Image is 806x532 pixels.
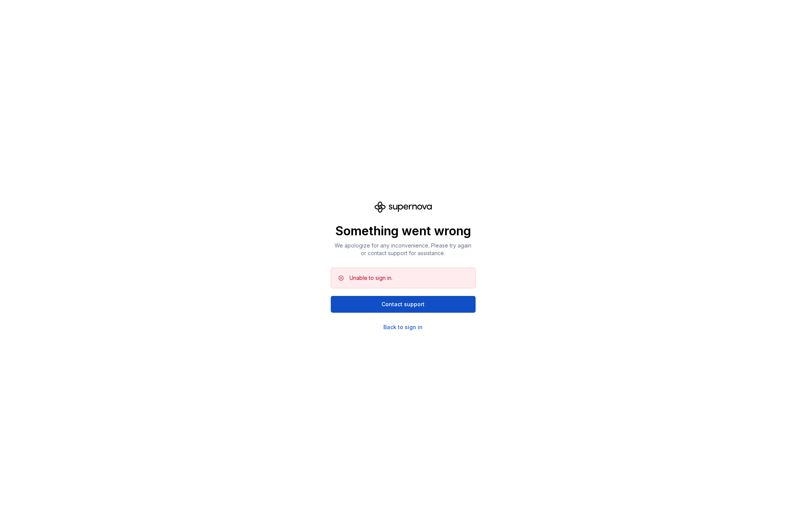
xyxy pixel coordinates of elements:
[383,323,423,331] a: Back to sign in
[381,301,425,308] span: Contact support
[349,274,393,282] div: Unable to sign in.
[331,296,476,313] button: Contact support
[331,223,476,239] p: Something went wrong
[331,242,476,257] p: We apologize for any inconvenience. Please try again or contact support for assistance.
